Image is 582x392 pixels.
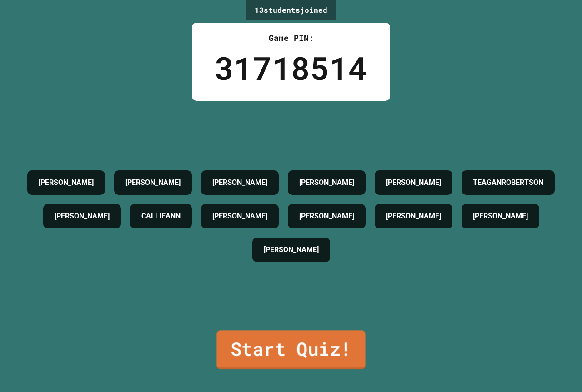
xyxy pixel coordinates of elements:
[216,330,365,369] a: Start Quiz!
[125,177,181,188] h4: [PERSON_NAME]
[299,211,354,222] h4: [PERSON_NAME]
[212,211,267,222] h4: [PERSON_NAME]
[386,211,441,222] h4: [PERSON_NAME]
[473,211,528,222] h4: [PERSON_NAME]
[215,44,367,92] div: 31718514
[215,32,367,44] div: Game PIN:
[299,177,354,188] h4: [PERSON_NAME]
[212,177,267,188] h4: [PERSON_NAME]
[141,211,181,222] h4: CALLIEANN
[55,211,110,222] h4: [PERSON_NAME]
[39,177,94,188] h4: [PERSON_NAME]
[473,177,543,188] h4: TEAGANROBERTSON
[386,177,441,188] h4: [PERSON_NAME]
[264,244,319,255] h4: [PERSON_NAME]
